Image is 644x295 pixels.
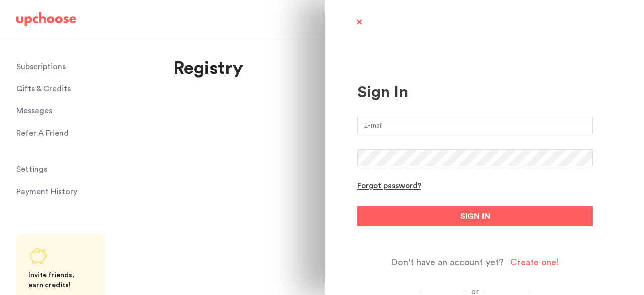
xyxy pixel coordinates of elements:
[357,182,421,191] div: Forgot password?
[357,206,593,226] button: SIGN IN
[460,210,490,222] span: SIGN IN
[357,83,593,102] div: Sign In
[391,257,504,268] span: Don't have an account yet?
[357,117,593,134] input: E-mail
[510,257,559,268] div: Create one!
